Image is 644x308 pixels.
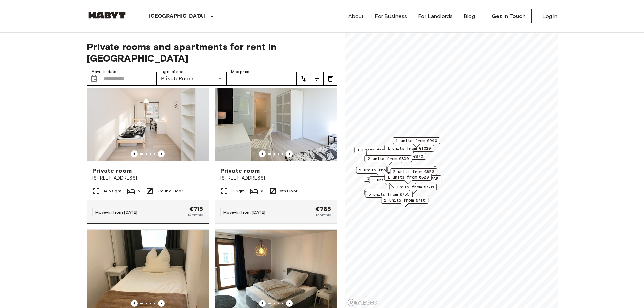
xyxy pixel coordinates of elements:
span: 3 units from €980 [367,175,408,181]
div: Map marker [393,137,440,148]
a: Marketing picture of unit DE-02-072-02MPrevious imagePrevious imagePrivate room[STREET_ADDRESS]14... [87,80,209,224]
div: Map marker [390,168,437,179]
div: Map marker [394,175,441,186]
div: Map marker [389,184,437,194]
span: 5 units from €955 [391,166,432,172]
span: 1 units from €940 [396,138,437,144]
button: Previous image [259,150,266,157]
span: 1 units from €865 [357,147,399,153]
span: 1 units from €885 [372,177,413,183]
span: 2 units from €910 [359,167,400,173]
button: tune [310,72,324,86]
span: 3 [261,188,263,194]
span: 1 units from €1020 [387,145,431,151]
span: Move-in from [DATE] [223,210,266,215]
button: tune [296,72,310,86]
span: Private rooms and apartments for rent in [GEOGRAPHIC_DATA] [87,41,337,64]
a: Mapbox logo [347,299,377,306]
button: Previous image [131,150,138,157]
div: Map marker [387,166,435,176]
a: Blog [464,12,475,20]
span: 2 units from €770 [392,184,434,190]
a: Log in [542,12,558,20]
span: 1 units from €870 [382,153,423,159]
div: Map marker [356,167,403,177]
img: Marketing picture of unit DE-02-072-02M [87,80,209,161]
div: Map marker [354,147,402,157]
span: 1 units from €820 [387,174,429,180]
div: Map marker [364,189,412,199]
button: Choose date [87,72,101,86]
a: For Landlords [418,12,453,20]
div: Map marker [366,150,414,161]
div: Map marker [365,191,413,202]
div: PrivateRoom [156,72,226,86]
div: Map marker [384,145,434,156]
span: Private room [92,167,132,175]
span: 2 units from €990 [369,150,410,157]
label: Type of stay [161,69,185,75]
label: Max price [231,69,249,75]
div: Map marker [386,166,436,176]
p: [GEOGRAPHIC_DATA] [149,12,205,20]
a: About [348,12,364,20]
span: Monthly [188,212,203,218]
button: Previous image [286,150,293,157]
button: Previous image [158,150,165,157]
button: Previous image [286,300,293,307]
span: 5 [138,188,140,194]
label: Move-in date [91,69,116,75]
span: Monthly [316,212,331,218]
span: 14.5 Sqm [103,188,121,194]
span: 2 units from €830 [368,156,409,162]
div: Map marker [381,197,428,207]
span: 2 units from €795 [369,152,410,158]
span: Move-in from [DATE] [95,210,138,215]
span: 5 units from €755 [368,191,409,197]
span: [STREET_ADDRESS] [92,175,203,182]
div: Map marker [384,174,432,184]
span: €785 [315,206,331,212]
a: Get in Touch [486,9,532,23]
span: Private room [220,167,260,175]
button: tune [324,72,337,86]
span: 2 units from €820 [393,169,434,175]
span: €715 [189,206,203,212]
div: Map marker [369,176,416,187]
a: For Business [375,12,407,20]
span: 2 units from €715 [384,197,425,203]
span: 2 units from €805 [368,189,409,195]
div: Map marker [364,155,412,166]
a: Marketing picture of unit DE-02-091-02MPrevious imagePrevious imagePrivate room[STREET_ADDRESS]11... [215,80,337,224]
span: 11 Sqm [231,188,245,194]
button: Previous image [259,300,266,307]
div: Map marker [366,152,414,162]
img: Habyt [87,12,127,19]
span: [STREET_ADDRESS] [220,175,331,182]
img: Marketing picture of unit DE-02-091-02M [215,80,337,161]
button: Previous image [158,300,165,307]
span: 5th Floor [280,188,297,194]
div: Map marker [364,175,411,185]
div: Map marker [379,153,426,163]
span: Ground Floor [156,188,183,194]
button: Previous image [131,300,138,307]
span: 6 units from €785 [397,176,438,182]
